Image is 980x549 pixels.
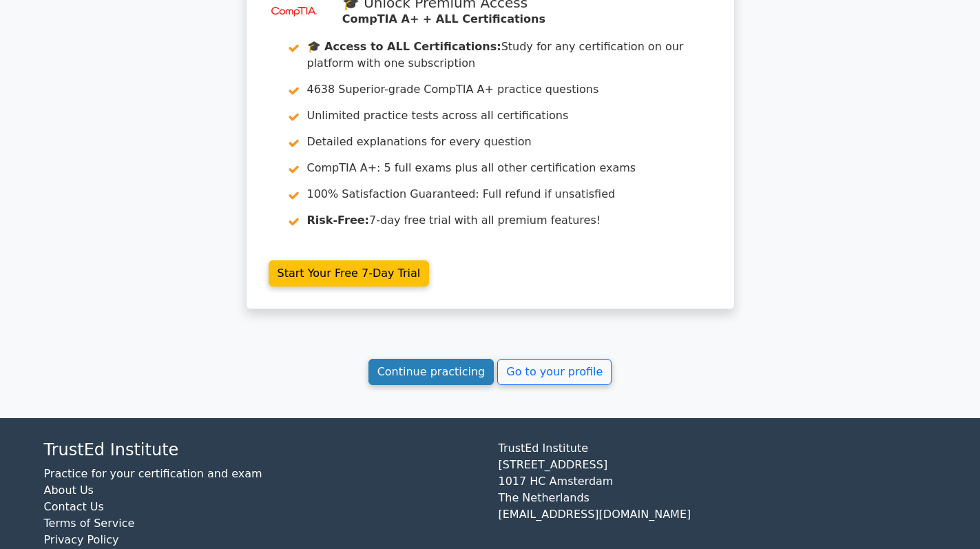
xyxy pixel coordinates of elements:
a: Continue practicing [368,359,494,385]
a: Go to your profile [497,359,612,385]
a: Practice for your certification and exam [44,467,262,480]
a: Contact Us [44,500,104,513]
a: Privacy Policy [44,533,119,546]
h4: TrustEd Institute [44,440,482,460]
a: About Us [44,484,94,497]
a: Start Your Free 7-Day Trial [269,260,430,287]
a: Terms of Service [44,517,135,530]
